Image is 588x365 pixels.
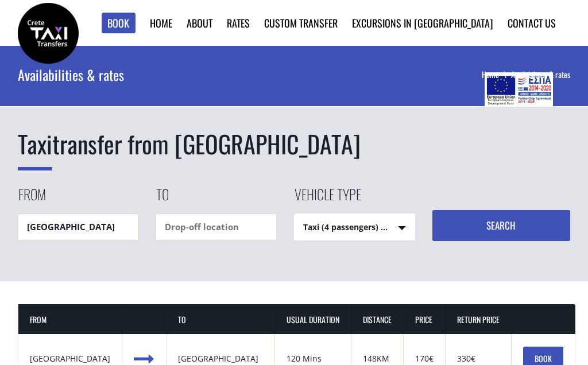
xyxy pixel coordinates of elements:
[446,304,512,335] th: RETURN PRICE
[227,15,250,30] a: Rates
[294,184,361,213] label: Vehicle type
[352,15,493,30] a: Excursions in [GEOGRAPHIC_DATA]
[415,353,434,364] div: 170€
[18,213,139,240] input: Pickup location
[287,353,339,364] div: 120 Mins
[18,127,571,161] h1: transfer from [GEOGRAPHIC_DATA]
[18,304,122,335] th: FROM
[18,184,46,213] label: From
[150,15,172,30] a: Home
[18,126,52,170] span: Taxi
[457,353,500,364] div: 330€
[295,214,415,241] span: Taxi (4 passengers) Mercedes E Class
[18,46,319,103] div: Availabilities & rates
[102,13,136,34] a: Book
[178,353,263,364] div: [GEOGRAPHIC_DATA]
[156,184,169,213] label: To
[351,304,404,335] th: DISTANCE
[156,213,277,240] input: Drop-off location
[30,353,110,364] div: [GEOGRAPHIC_DATA]
[363,353,392,364] div: 148KM
[511,69,570,80] li: Availabilities & rates
[432,210,571,241] button: Search
[508,15,556,30] a: Contact us
[18,3,79,64] img: Crete Taxi Transfers | Rates & availability for transfers in Crete | Crete Taxi Transfers
[187,15,212,30] a: About
[404,304,446,335] th: PRICE
[482,68,511,80] a: Home
[264,15,338,30] a: Custom Transfer
[18,26,79,38] a: Crete Taxi Transfers | Rates & availability for transfers in Crete | Crete Taxi Transfers
[275,304,351,335] th: USUAL DURATION
[167,304,275,335] th: TO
